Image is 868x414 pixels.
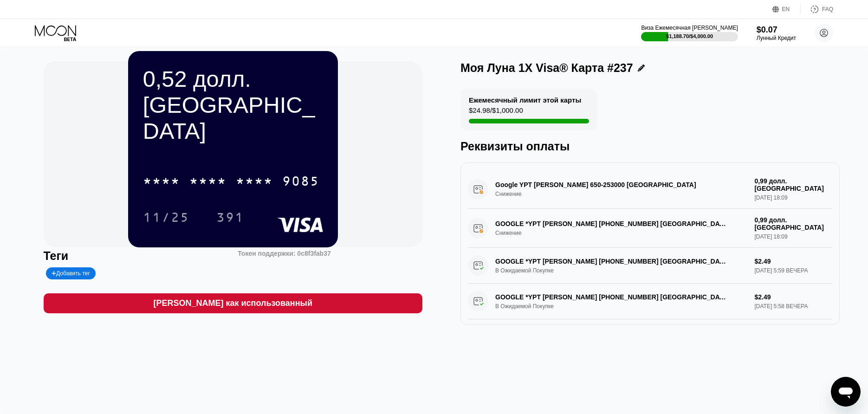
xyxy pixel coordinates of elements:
[460,140,840,153] div: Реквизиты оплаты
[153,298,312,309] div: [PERSON_NAME] как использованный
[757,25,796,35] div: $0.07
[772,5,801,14] div: EN
[460,61,633,75] div: Моя Луна 1X Visa® Карта #237
[282,175,319,190] div: 9085
[831,377,861,407] iframe: Кнопка запуска окна обмена сообщениями
[782,6,790,13] div: EN
[757,35,796,41] div: Лунный Кредит
[52,270,90,277] div: Добавить тег
[209,206,251,229] div: 391
[143,211,189,226] div: 11/25
[469,96,581,104] div: Ежемесячный лимит этой карты
[216,211,244,226] div: 391
[136,206,196,229] div: 11/25
[469,106,523,119] div: $24.98/$1,000.00
[801,5,833,14] div: FAQ
[143,66,323,144] div: 0,52 долл. [GEOGRAPHIC_DATA]
[46,267,96,279] div: Добавить тег
[822,6,833,13] div: FAQ
[641,25,738,31] div: Виза Ежемесячная [PERSON_NAME]
[44,293,423,313] div: [PERSON_NAME] как использованный
[44,249,423,263] div: Теги
[666,33,713,39] div: $1,188.70/$4,000.00
[641,25,738,41] div: Виза Ежемесячная [PERSON_NAME]$1,188.70/$4,000.00
[757,25,796,41] div: $0.07Лунный Кредит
